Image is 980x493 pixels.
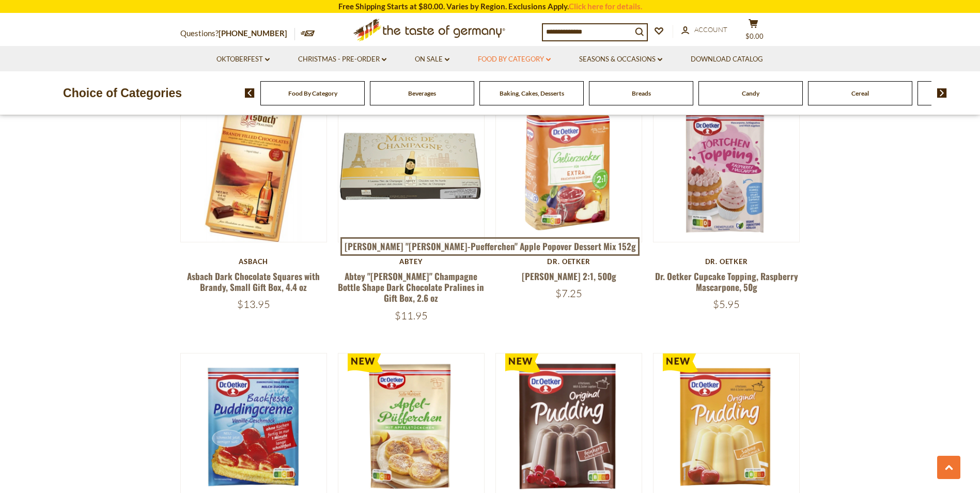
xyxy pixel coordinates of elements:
span: Account [694,25,727,34]
a: Christmas - PRE-ORDER [298,54,386,65]
a: Breads [632,89,651,97]
a: Food By Category [288,89,337,97]
a: Baking, Cakes, Desserts [500,89,564,97]
div: Abtey [338,257,485,266]
a: Oktoberfest [216,54,270,65]
a: Cereal [851,89,869,97]
div: Asbach [180,257,328,266]
span: $11.95 [395,309,428,322]
a: Dr. Oetker Cupcake Topping, Raspberry Mascarpone, 50g [655,270,798,294]
a: On Sale [415,54,449,65]
img: next arrow [937,88,947,98]
a: Food By Category [478,54,551,65]
a: [PHONE_NUMBER] [219,28,287,38]
p: Questions? [180,27,295,40]
a: Beverages [408,89,436,97]
img: Asbach Dark Chocolate Squares with Brandy, Small Gift Box, 4.4 oz [181,96,327,242]
a: Download Catalog [691,54,763,65]
img: previous arrow [245,88,255,98]
a: [PERSON_NAME] "[PERSON_NAME]-Puefferchen" Apple Popover Dessert Mix 152g [340,237,640,256]
img: Abtey "Marc de Champagne" Champagne Bottle Shape Dark Chocolate Pralines in Gift Box, 2.6 oz [338,96,485,242]
img: Dr. Oetker Gelierzucker 2:1, 500g [496,96,642,242]
img: Dr. Oetker Cupcake Topping, Raspberry Mascarpone, 50g [654,96,800,242]
span: $13.95 [237,298,270,311]
div: Dr. Oetker [495,257,643,266]
span: $7.25 [555,287,582,300]
div: Dr. Oetker [653,257,800,266]
a: Account [681,24,727,36]
button: $0.00 [738,19,769,44]
a: [PERSON_NAME] 2:1, 500g [522,270,616,283]
span: $5.95 [713,298,740,311]
a: Asbach Dark Chocolate Squares with Brandy, Small Gift Box, 4.4 oz [187,270,320,294]
a: Click here for details. [569,2,642,11]
a: Abtey "[PERSON_NAME]" Champagne Bottle Shape Dark Chocolate Pralines in Gift Box, 2.6 oz [338,270,484,305]
a: Seasons & Occasions [579,54,662,65]
a: Candy [742,89,759,97]
span: $0.00 [745,32,764,40]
